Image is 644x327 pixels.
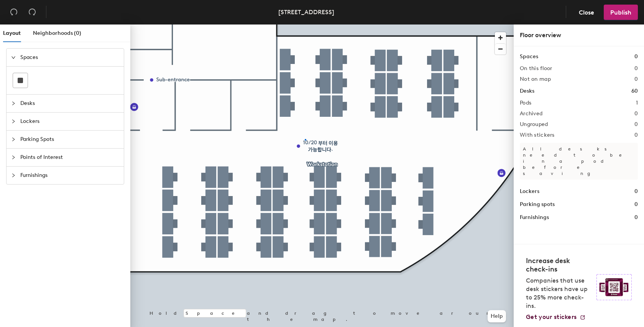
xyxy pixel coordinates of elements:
[520,213,549,222] h1: Furnishings
[526,313,577,320] span: Get your stickers
[20,167,119,184] span: Furnishings
[520,87,534,95] h1: Desks
[20,95,119,112] span: Desks
[526,313,586,321] a: Get your stickers
[634,52,638,61] h1: 0
[520,76,551,82] h2: Not on map
[20,49,119,66] span: Spaces
[634,187,638,196] h1: 0
[33,30,81,36] span: Neighborhoods (0)
[11,173,16,178] span: collapsed
[610,9,631,16] span: Publish
[634,132,638,138] h2: 0
[634,65,638,72] h2: 0
[25,5,40,20] button: Redo (⌘ + ⇧ + Z)
[634,76,638,82] h2: 0
[520,111,542,117] h2: Archived
[3,30,21,36] span: Layout
[11,55,16,60] span: expanded
[634,111,638,117] h2: 0
[11,137,16,142] span: collapsed
[572,5,601,20] button: Close
[631,87,638,95] h1: 60
[11,155,16,160] span: collapsed
[488,310,506,322] button: Help
[636,100,638,106] h2: 1
[520,143,638,180] p: All desks need to be in a pod before saving
[520,200,555,209] h1: Parking spots
[520,31,638,40] div: Floor overview
[526,276,592,310] p: Companies that use desk stickers have up to 25% more check-ins.
[634,121,638,128] h2: 0
[11,101,16,106] span: collapsed
[520,52,538,61] h1: Spaces
[20,131,119,148] span: Parking Spots
[520,100,531,106] h2: Pods
[520,121,548,128] h2: Ungrouped
[20,149,119,166] span: Points of Interest
[520,65,552,72] h2: On this floor
[634,213,638,222] h1: 0
[20,113,119,130] span: Lockers
[579,9,594,16] span: Close
[520,132,555,138] h2: With stickers
[604,5,638,20] button: Publish
[11,119,16,124] span: collapsed
[278,7,334,17] div: [STREET_ADDRESS]
[6,5,21,20] button: Undo (⌘ + Z)
[526,257,592,273] h4: Increase desk check-ins
[520,187,539,196] h1: Lockers
[596,274,632,300] img: Sticker logo
[634,200,638,209] h1: 0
